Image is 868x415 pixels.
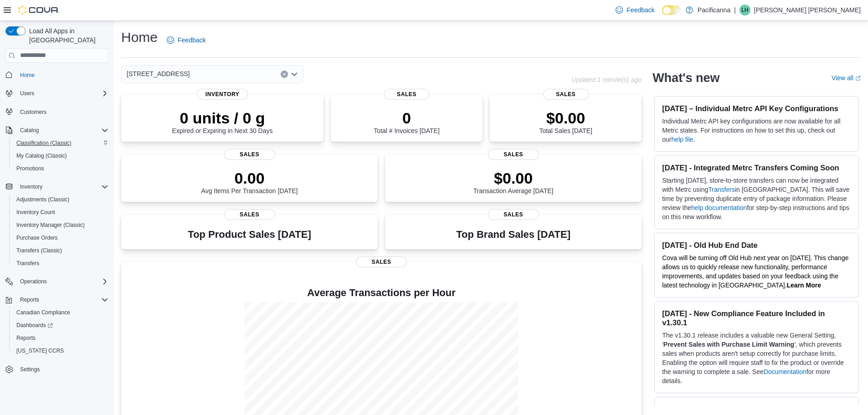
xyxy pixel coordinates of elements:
[13,194,108,205] span: Adjustments (Classic)
[13,207,108,218] span: Inventory Count
[127,68,190,79] span: [STREET_ADDRESS]
[740,5,750,15] div: Lauryn H-W
[13,320,56,331] a: Dashboards
[9,306,112,319] button: Canadian Compliance
[9,137,112,149] button: Classification (Classic)
[13,150,108,161] span: My Catalog (Classic)
[488,149,539,160] span: Sales
[787,282,821,289] strong: Learn More
[16,309,70,316] span: Canadian Compliance
[188,229,311,240] h3: Top Product Sales [DATE]
[172,109,273,134] div: Expired or Expiring in Next 30 Days
[224,149,275,160] span: Sales
[612,1,658,19] a: Feedback
[662,15,663,15] span: Dark Mode
[291,71,298,78] button: Open list of options
[741,5,748,15] span: LH
[9,344,112,357] button: [US_STATE] CCRS
[13,345,108,356] span: Washington CCRS
[2,68,112,82] button: Home
[13,207,59,218] a: Inventory Count
[16,181,46,192] button: Inventory
[13,138,75,149] a: Classification (Classic)
[374,109,439,134] div: Total # Invoices [DATE]
[16,334,36,342] span: Reports
[13,345,67,356] a: [US_STATE] CCRS
[13,220,88,231] a: Inventory Manager (Classic)
[855,76,861,81] svg: External link
[9,206,112,219] button: Inventory Count
[16,139,72,147] span: Classification (Classic)
[2,293,112,306] button: Reports
[488,209,539,220] span: Sales
[754,5,861,15] p: [PERSON_NAME] [PERSON_NAME]
[473,169,554,195] div: Transaction Average [DATE]
[26,26,108,45] span: Load All Apps in [GEOGRAPHIC_DATA]
[20,366,40,373] span: Settings
[16,70,38,81] a: Home
[9,219,112,231] button: Inventory Manager (Classic)
[473,169,554,187] p: $0.00
[20,183,42,190] span: Inventory
[16,196,69,203] span: Adjustments (Classic)
[13,220,108,231] span: Inventory Manager (Classic)
[708,186,735,193] a: Transfers
[16,276,108,287] span: Operations
[13,320,108,331] span: Dashboards
[652,71,719,85] h2: What's new
[201,169,298,187] p: 0.00
[832,74,861,82] a: View allExternal link
[662,241,851,250] h3: [DATE] - Old Hub End Date
[16,209,55,216] span: Inventory Count
[662,117,851,144] p: Individual Metrc API key configurations are now available for all Metrc states. For instructions ...
[9,244,112,257] button: Transfers (Classic)
[16,247,62,254] span: Transfers (Classic)
[16,69,108,81] span: Home
[543,89,589,100] span: Sales
[16,322,53,329] span: Dashboards
[691,204,747,211] a: help documentation
[662,254,848,289] span: Cova will be turning off Old Hub next year on [DATE]. This change allows us to quickly release ne...
[9,319,112,332] a: Dashboards
[128,287,634,298] h4: Average Transactions per Hour
[16,125,108,136] span: Catalog
[16,234,58,241] span: Purchase Orders
[663,341,794,348] strong: Prevent Sales with Purchase Limit Warning
[13,163,48,174] a: Promotions
[13,333,39,343] a: Reports
[197,89,248,100] span: Inventory
[20,90,34,97] span: Users
[13,232,108,243] span: Purchase Orders
[163,31,209,49] a: Feedback
[9,193,112,206] button: Adjustments (Classic)
[662,163,851,172] h3: [DATE] - Integrated Metrc Transfers Coming Soon
[281,71,288,78] button: Clear input
[16,260,39,267] span: Transfers
[698,5,730,15] p: Pacificanna
[13,245,108,256] span: Transfers (Classic)
[539,109,592,134] div: Total Sales [DATE]
[16,347,64,354] span: [US_STATE] CCRS
[16,107,50,118] a: Customers
[16,221,85,229] span: Inventory Manager (Classic)
[2,87,112,100] button: Users
[662,104,851,113] h3: [DATE] – Individual Metrc API Key Configurations
[764,368,806,375] a: Documentation
[9,332,112,344] button: Reports
[13,307,108,318] span: Canadian Compliance
[13,258,108,269] span: Transfers
[13,245,66,256] a: Transfers (Classic)
[178,36,205,45] span: Feedback
[13,138,108,149] span: Classification (Classic)
[20,72,35,79] span: Home
[16,294,108,305] span: Reports
[356,256,407,267] span: Sales
[16,364,108,375] span: Settings
[20,127,39,134] span: Catalog
[172,109,273,127] p: 0 units / 0 g
[539,109,592,127] p: $0.00
[16,152,67,159] span: My Catalog (Classic)
[20,296,39,303] span: Reports
[13,150,71,161] a: My Catalog (Classic)
[16,364,43,375] a: Settings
